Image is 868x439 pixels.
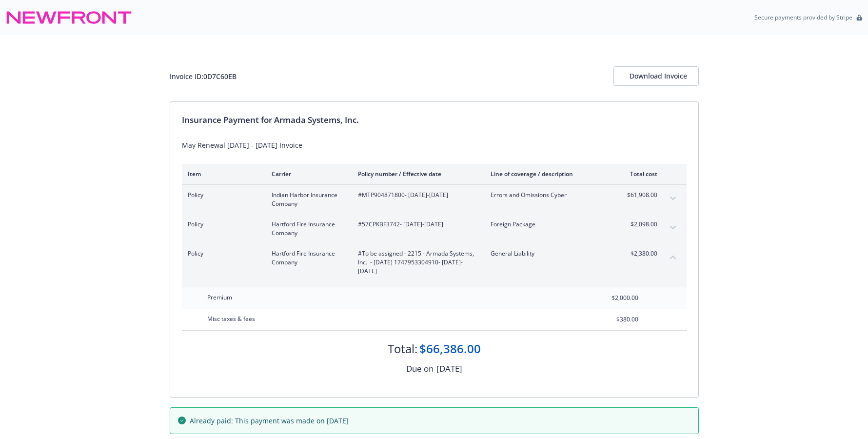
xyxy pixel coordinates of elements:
[358,220,475,229] span: #57CPKBF3742 - [DATE]-[DATE]
[491,220,605,229] span: Foreign Package
[207,315,255,323] span: Misc taxes & fees
[406,362,434,375] div: Due on
[491,249,605,258] span: General Liability
[182,243,687,281] div: PolicyHartford Fire Insurance Company#To be assigned - 2215 - Armada Systems, Inc. - [DATE] 17479...
[419,340,481,357] div: $66,386.00
[754,13,852,21] p: Secure payments provided by Stripe
[272,220,342,238] span: Hartford Fire Insurance Company
[621,170,657,178] div: Total cost
[358,249,475,276] span: #To be assigned - 2215 - Armada Systems, Inc. - [DATE] 1747953304910 - [DATE]-[DATE]
[358,191,475,200] span: #MTP904871800 - [DATE]-[DATE]
[581,312,644,327] input: 0.00
[188,191,256,200] span: Policy
[358,170,475,178] div: Policy number / Effective date
[188,170,256,178] div: Item
[630,67,683,85] div: Download Invoice
[436,362,462,375] div: [DATE]
[621,249,657,258] span: $2,380.00
[182,185,687,214] div: PolicyIndian Harbor Insurance Company#MTP904871800- [DATE]-[DATE]Errors and Omissions Cyber$61,90...
[491,191,605,200] span: Errors and Omissions Cyber
[621,191,657,200] span: $61,908.00
[272,191,342,208] span: Indian Harbor Insurance Company
[272,249,342,267] span: Hartford Fire Insurance Company
[491,170,605,178] div: Line of coverage / description
[182,140,687,150] div: May Renewal [DATE] - [DATE] Invoice
[665,220,681,236] button: expand content
[665,249,681,265] button: collapse content
[188,220,256,229] span: Policy
[388,340,417,357] div: Total:
[207,293,232,301] span: Premium
[190,416,349,426] span: Already paid: This payment was made on [DATE]
[613,66,699,86] button: Download Invoice
[665,191,681,206] button: expand content
[182,214,687,243] div: PolicyHartford Fire Insurance Company#57CPKBF3742- [DATE]-[DATE]Foreign Package$2,098.00expand co...
[182,114,687,126] div: Insurance Payment for Armada Systems, Inc.
[188,249,256,258] span: Policy
[272,170,342,178] div: Carrier
[170,71,237,81] div: Invoice ID: 0D7C60EB
[581,291,644,305] input: 0.00
[621,220,657,229] span: $2,098.00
